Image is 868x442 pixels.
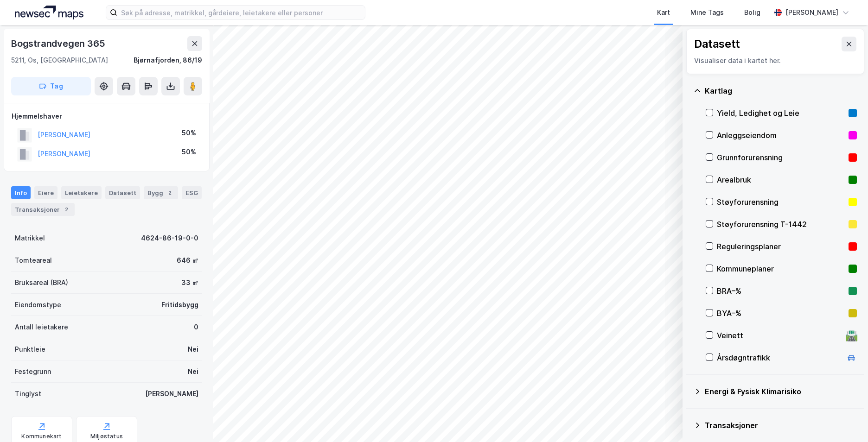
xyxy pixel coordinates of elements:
[717,330,842,341] div: Veinett
[785,7,838,18] div: [PERSON_NAME]
[717,107,845,119] div: Yield, Ledighet og Leie
[188,366,198,377] div: Nei
[845,329,858,341] div: 🛣️
[822,398,868,442] iframe: Chat Widget
[15,255,52,266] div: Tomteareal
[182,127,196,139] div: 50%
[15,299,61,310] div: Eiendomstype
[11,203,75,216] div: Transaksjoner
[15,344,45,355] div: Punktleie
[194,322,198,333] div: 0
[117,6,365,19] input: Søk på adresse, matrikkel, gårdeiere, leietakere eller personer
[694,37,740,51] div: Datasett
[90,433,123,440] div: Miljøstatus
[182,186,202,199] div: ESG
[141,233,198,244] div: 4624-86-19-0-0
[717,196,845,208] div: Støyforurensning
[717,308,845,319] div: BYA–%
[11,36,107,51] div: Bogstrandvegen 365
[15,366,51,377] div: Festegrunn
[165,188,174,197] div: 2
[62,205,71,214] div: 2
[12,111,202,122] div: Hjemmelshaver
[144,186,178,199] div: Bygg
[690,7,724,18] div: Mine Tags
[15,6,83,19] img: logo.a4113a55bc3d86da70a041830d287a7e.svg
[15,322,68,333] div: Antall leietakere
[657,7,670,18] div: Kart
[717,285,845,297] div: BRA–%
[182,146,196,158] div: 50%
[177,255,198,266] div: 646 ㎡
[717,352,842,363] div: Årsdøgntrafikk
[134,55,202,66] div: Bjørnafjorden, 86/19
[188,344,198,355] div: Nei
[11,55,108,66] div: 5211, Os, [GEOGRAPHIC_DATA]
[705,386,857,397] div: Energi & Fysisk Klimarisiko
[34,186,57,199] div: Eiere
[105,186,140,199] div: Datasett
[717,174,845,185] div: Arealbruk
[15,233,45,244] div: Matrikkel
[61,186,102,199] div: Leietakere
[744,7,760,18] div: Bolig
[694,55,856,66] div: Visualiser data i kartet her.
[717,152,845,163] div: Grunnforurensning
[705,420,857,431] div: Transaksjoner
[717,241,845,252] div: Reguleringsplaner
[11,77,91,95] button: Tag
[21,433,62,440] div: Kommunekart
[181,277,198,288] div: 33 ㎡
[161,299,198,310] div: Fritidsbygg
[15,277,68,288] div: Bruksareal (BRA)
[15,388,41,399] div: Tinglyst
[717,130,845,141] div: Anleggseiendom
[11,186,31,199] div: Info
[717,219,845,230] div: Støyforurensning T-1442
[705,85,857,96] div: Kartlag
[145,388,198,399] div: [PERSON_NAME]
[717,263,845,274] div: Kommuneplaner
